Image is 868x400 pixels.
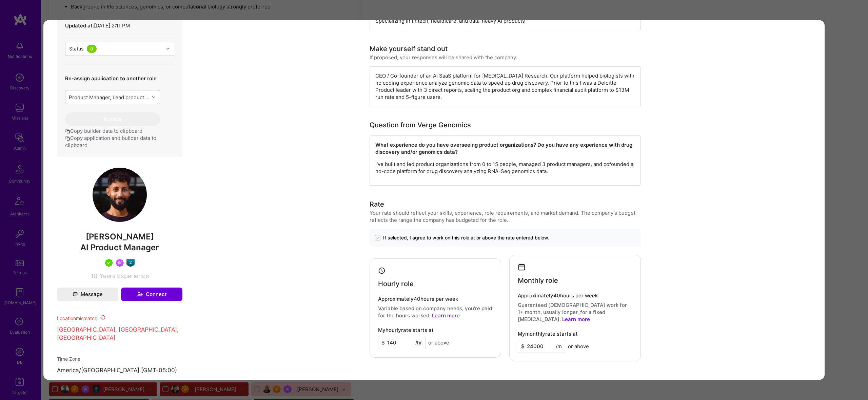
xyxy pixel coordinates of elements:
[105,258,113,267] img: A.Teamer in Residence
[57,325,182,342] p: [GEOGRAPHIC_DATA], [GEOGRAPHIC_DATA], [GEOGRAPHIC_DATA]
[152,95,155,99] i: icon Chevron
[166,47,170,50] i: icon Chevron
[378,279,414,288] h4: Hourly role
[80,242,159,252] span: AI Product Manager
[556,342,562,350] span: /m
[375,141,634,155] strong: What experience do you have overseeing product organizations? Do you have any experience with dru...
[370,120,471,130] div: Question from Verge Genomics
[69,45,83,52] div: Status
[370,199,384,209] div: Rate
[521,342,525,350] span: $
[99,272,149,279] span: Years Experience
[57,287,118,301] button: Message
[378,296,493,302] h4: Approximately 40 hours per week
[65,22,94,28] strong: Updated at:
[378,327,434,333] h4: My hourly rate starts at
[381,339,385,346] span: $
[93,216,147,223] a: User Avatar
[65,14,98,20] strong: Submitted at:
[121,287,182,301] button: Connect
[568,342,589,350] span: or above
[57,314,182,321] div: Location mismatch
[98,14,134,20] span: [DATE] 2:11 PM
[43,20,825,380] div: modal
[562,316,590,322] a: Learn more
[57,231,182,241] span: [PERSON_NAME]
[57,356,80,362] span: Time Zone
[370,54,517,61] div: If proposed, your responses will be shared with the company.
[378,267,386,274] i: icon Clock
[65,75,160,82] p: Re-assign application to another role
[65,112,160,126] button: Update
[518,276,558,284] h4: Monthly role
[137,291,143,297] i: icon Connect
[91,272,97,279] span: 10
[370,66,641,106] div: CEO / Co-founder of an AI SaaS platform for [MEDICAL_DATA] Research. Our platform helped biologis...
[94,22,130,28] span: [DATE] 2:11 PM
[69,93,150,101] div: Product Manager, Lead product strategy and execution for computational drug discovery platform De...
[57,366,182,375] p: America/[GEOGRAPHIC_DATA] (GMT-05:00 )
[65,129,70,134] i: icon Copy
[65,127,142,134] button: Copy builder data to clipboard
[87,44,97,52] div: 0
[65,134,174,148] button: Copy application and builder data to clipboard
[73,292,78,296] i: icon Mail
[518,263,526,271] i: icon Calendar
[375,160,635,174] p: I've built and led product organizations from 0 to 15 people, managed 3 product managers, and cof...
[378,336,426,349] input: XXX
[370,209,641,223] div: Your rate should reflect your skills, experience, role requirements, and market demand. The compa...
[518,292,632,298] h4: Approximately 40 hours per week
[65,136,70,141] i: icon Copy
[432,312,460,318] a: Learn more
[383,234,549,241] span: If selected, I agree to work on this role at or above the rate entered below.
[93,167,147,222] img: User Avatar
[428,339,449,346] span: or above
[518,301,632,322] p: Guaranteed [DEMOGRAPHIC_DATA] work for 1+ month, usually longer, for a fixed [MEDICAL_DATA].
[518,331,578,337] h4: My monthly rate starts at
[415,339,422,346] span: /hr
[378,304,493,319] p: Variable based on company needs, you’re paid for the hours worked.
[116,258,124,267] img: Been on Mission
[370,43,448,54] div: Make yourself stand out
[518,339,565,353] input: XXX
